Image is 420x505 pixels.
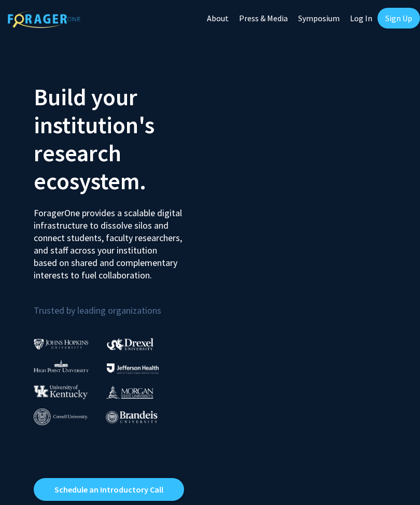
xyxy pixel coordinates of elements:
[106,385,153,399] img: Morgan State University
[107,363,159,373] img: Thomas Jefferson University
[107,338,153,350] img: Drexel University
[34,478,184,501] a: Opens in a new tab
[34,409,88,426] img: Cornell University
[377,8,420,29] a: Sign Up
[34,199,182,282] p: ForagerOne provides a scalable digital infrastructure to dissolve silos and connect students, fac...
[34,385,88,399] img: University of Kentucky
[34,339,89,349] img: Johns Hopkins University
[8,10,80,28] img: ForagerOne Logo
[34,83,202,195] h2: Build your institution's research ecosystem.
[106,411,158,424] img: Brandeis University
[34,290,202,318] p: Trusted by leading organizations
[34,360,89,372] img: High Point University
